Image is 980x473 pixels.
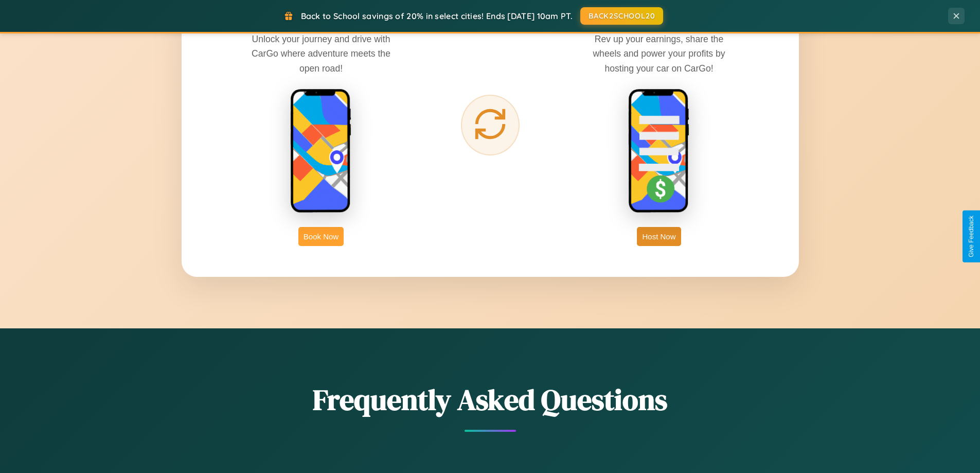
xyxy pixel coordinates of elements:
div: Give Feedback [968,216,975,257]
p: Rev up your earnings, share the wheels and power your profits by hosting your car on CarGo! [582,32,736,75]
h2: Frequently Asked Questions [182,380,799,419]
button: BACK2SCHOOL20 [580,7,663,25]
img: rent phone [290,89,352,214]
img: host phone [628,89,690,214]
p: Unlock your journey and drive with CarGo where adventure meets the open road! [244,32,398,75]
button: Book Now [298,227,344,246]
span: Back to School savings of 20% in select cities! Ends [DATE] 10am PT. [301,11,573,21]
button: Host Now [637,227,681,246]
